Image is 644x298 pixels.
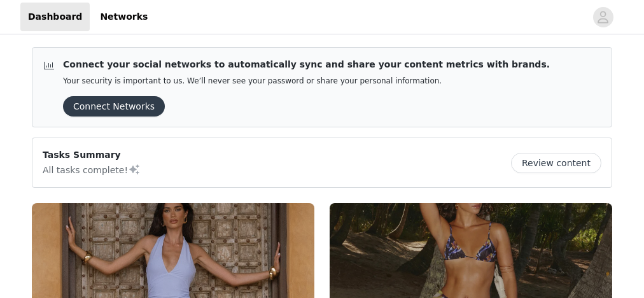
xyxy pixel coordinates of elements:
[20,3,90,31] a: Dashboard
[43,148,141,162] p: Tasks Summary
[511,153,601,173] button: Review content
[63,96,165,117] button: Connect Networks
[63,76,550,86] p: Your security is important to us. We’ll never see your password or share your personal information.
[43,162,141,177] p: All tasks complete!
[92,3,155,31] a: Networks
[597,7,609,27] div: avatar
[63,58,550,71] p: Connect your social networks to automatically sync and share your content metrics with brands.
